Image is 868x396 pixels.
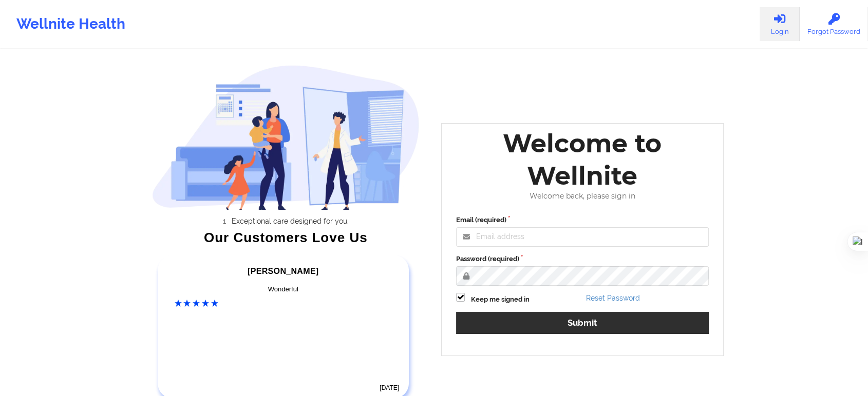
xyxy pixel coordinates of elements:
[456,227,709,247] input: Email address
[760,7,800,41] a: Login
[471,294,530,305] label: Keep me signed in
[152,65,420,210] img: wellnite-auth-hero_200.c722682e.png
[800,7,868,41] a: Forgot Password
[456,215,709,225] label: Email (required)
[161,217,420,225] li: Exceptional care designed for you.
[449,127,716,192] div: Welcome to Wellnite
[456,312,709,334] button: Submit
[248,267,318,275] span: [PERSON_NAME]
[449,192,716,201] div: Welcome back, please sign in
[380,384,399,391] time: [DATE]
[152,232,420,243] div: Our Customers Love Us
[586,294,640,302] a: Reset Password
[175,284,392,294] div: Wonderful
[456,254,709,264] label: Password (required)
